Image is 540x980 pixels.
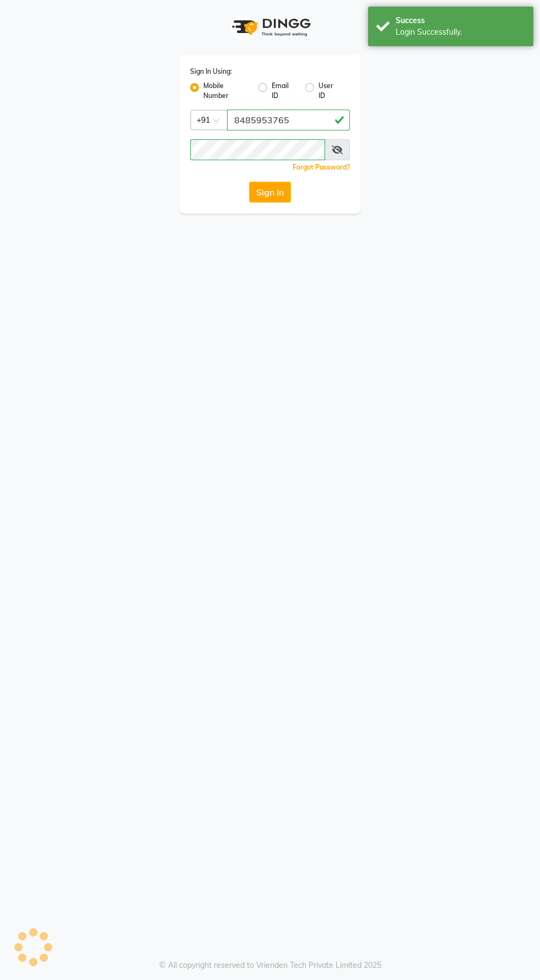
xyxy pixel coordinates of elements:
[226,11,314,43] img: logo1.svg
[190,67,232,77] label: Sign In Using:
[293,163,350,171] a: Forgot Password?
[396,15,525,26] div: Success
[396,26,525,38] div: Login Successfully.
[249,182,291,203] button: Sign In
[190,139,325,160] input: Username
[203,81,250,101] label: Mobile Number
[227,110,350,130] input: Username
[272,81,296,101] label: Email ID
[318,81,341,101] label: User ID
